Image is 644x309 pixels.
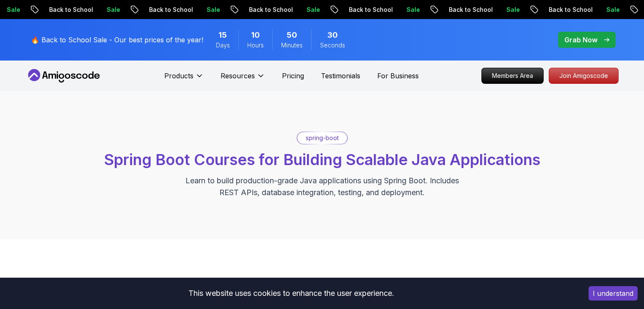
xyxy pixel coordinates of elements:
[377,71,419,81] a: For Business
[6,284,576,303] div: This website uses cookies to enhance the user experience.
[216,41,230,50] span: Days
[247,41,264,50] span: Hours
[287,29,297,41] span: 50 Minutes
[549,68,619,84] a: Join Amigoscode
[499,6,526,14] p: Sale
[321,71,360,81] a: Testimonials
[564,35,597,45] p: Grab Now
[281,41,303,50] span: Minutes
[589,286,638,301] button: Accept cookies
[482,68,543,83] p: Members Area
[542,6,599,14] p: Back to School
[164,71,193,81] p: Products
[31,35,203,45] p: 🔥 Back to School Sale - Our best prices of the year!
[599,6,626,14] p: Sale
[327,29,338,41] span: 30 Seconds
[218,29,227,41] span: 15 Days
[164,71,204,88] button: Products
[399,6,426,14] p: Sale
[180,175,464,199] p: Learn to build production-grade Java applications using Spring Boot. Includes REST APIs, database...
[282,71,304,81] a: Pricing
[221,71,265,88] button: Resources
[442,6,499,14] p: Back to School
[142,6,199,14] p: Back to School
[100,6,127,14] p: Sale
[306,134,339,142] p: spring-boot
[299,6,326,14] p: Sale
[104,150,540,169] span: Spring Boot Courses for Building Scalable Java Applications
[42,6,100,14] p: Back to School
[549,68,618,83] p: Join Amigoscode
[199,6,227,14] p: Sale
[481,68,544,84] a: Members Area
[342,6,399,14] p: Back to School
[242,6,299,14] p: Back to School
[251,29,260,41] span: 10 Hours
[221,71,255,81] p: Resources
[320,41,345,50] span: Seconds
